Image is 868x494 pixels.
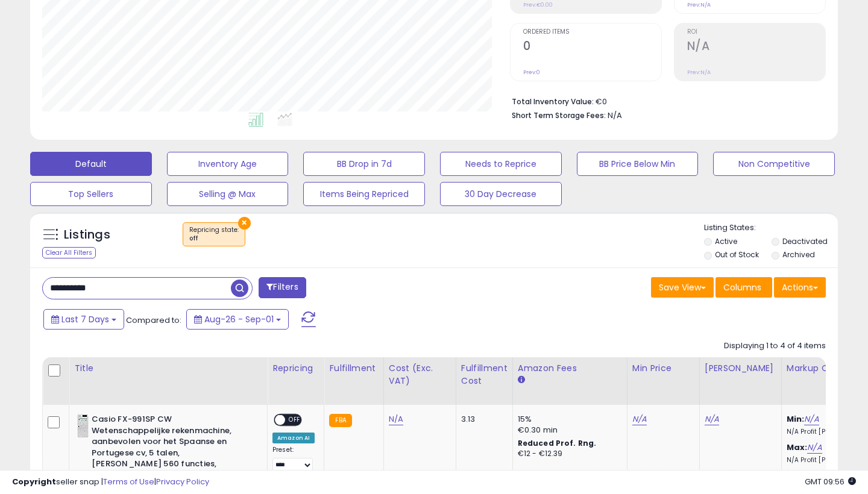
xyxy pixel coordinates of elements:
[77,414,89,438] img: 41TkSGsUYtL._SL40_.jpg
[303,182,425,206] button: Items Being Repriced
[687,29,825,36] span: ROI
[774,277,826,298] button: Actions
[723,281,761,293] span: Columns
[512,93,817,108] li: €0
[92,414,238,484] b: Casio FX-991SP CW Wetenschappelijke rekenmachine, aanbevolen voor het Spaanse en Portugese cv, 5 ...
[724,340,826,352] div: Displaying 1 to 4 of 4 items
[512,96,594,107] b: Total Inventory Value:
[189,234,239,243] div: off
[30,182,152,206] button: Top Sellers
[285,415,304,425] span: OFF
[272,433,315,443] div: Amazon AI
[523,39,661,55] h2: 0
[608,110,622,121] span: N/A
[518,438,597,448] b: Reduced Prof. Rng.
[440,182,562,206] button: 30 Day Decrease
[787,442,808,453] b: Max:
[715,249,759,260] label: Out of Stock
[259,277,306,298] button: Filters
[167,152,289,176] button: Inventory Age
[272,446,315,473] div: Preset:
[440,152,562,176] button: Needs to Reprice
[805,476,856,487] span: 2025-09-9 09:56 GMT
[389,362,451,387] div: Cost (Exc. VAT)
[687,69,711,76] small: Prev: N/A
[512,110,606,120] b: Short Term Storage Fees:
[715,277,772,298] button: Columns
[518,425,618,436] div: €0.30 min
[705,413,719,425] a: N/A
[518,375,525,386] small: Amazon Fees.
[651,277,714,298] button: Save View
[632,413,647,425] a: N/A
[461,362,508,387] div: Fulfillment Cost
[12,477,209,488] div: seller snap | |
[518,449,618,459] div: €12 - €12.39
[807,442,822,454] a: N/A
[126,314,181,326] span: Compared to:
[687,1,711,8] small: Prev: N/A
[523,69,540,76] small: Prev: 0
[303,152,425,176] button: BB Drop in 7d
[461,414,503,425] div: 3.13
[74,362,262,375] div: Title
[64,227,110,243] h5: Listings
[687,39,825,55] h2: N/A
[782,249,815,260] label: Archived
[518,362,622,375] div: Amazon Fees
[704,222,838,234] p: Listing States:
[577,152,699,176] button: BB Price Below Min
[103,476,154,487] a: Terms of Use
[61,313,109,325] span: Last 7 Days
[523,1,553,8] small: Prev: €0.00
[782,236,828,246] label: Deactivated
[523,29,661,36] span: Ordered Items
[804,413,819,425] a: N/A
[715,236,737,246] label: Active
[272,362,319,375] div: Repricing
[238,217,251,230] button: ×
[518,414,618,425] div: 15%
[705,362,776,375] div: [PERSON_NAME]
[189,225,239,243] span: Repricing state :
[204,313,274,325] span: Aug-26 - Sep-01
[787,413,805,425] b: Min:
[389,413,403,425] a: N/A
[30,152,152,176] button: Default
[167,182,289,206] button: Selling @ Max
[12,476,56,487] strong: Copyright
[186,309,289,330] button: Aug-26 - Sep-01
[632,362,694,375] div: Min Price
[156,476,209,487] a: Privacy Policy
[329,362,378,375] div: Fulfillment
[43,309,124,330] button: Last 7 Days
[713,152,835,176] button: Non Competitive
[42,247,96,258] div: Clear All Filters
[329,414,351,427] small: FBA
